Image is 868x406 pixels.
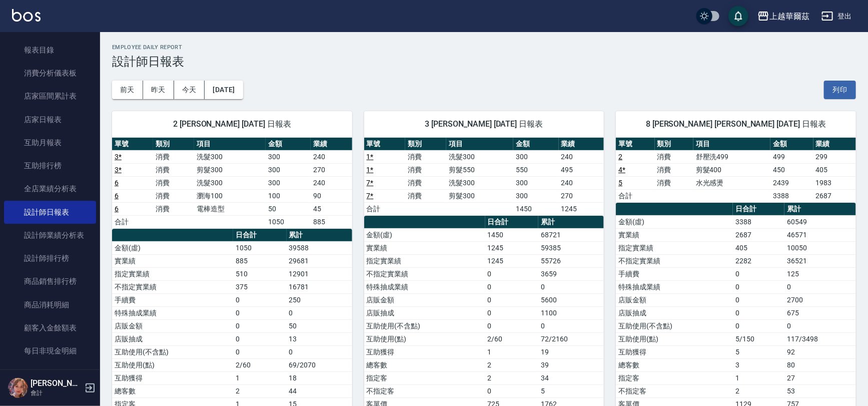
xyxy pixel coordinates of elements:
th: 業績 [311,138,352,151]
a: 設計師業績分析表 [4,224,96,247]
span: 3 [PERSON_NAME] [DATE] 日報表 [376,119,592,129]
td: 總客數 [112,384,233,397]
td: 2 [733,384,784,397]
td: 瀏海100 [194,189,266,202]
td: 18 [287,371,352,384]
td: 0 [733,306,784,319]
td: 3388 [733,215,784,228]
td: 5/150 [733,332,784,345]
span: 2 [PERSON_NAME] [DATE] 日報表 [124,119,340,129]
td: 2687 [813,189,856,202]
td: 19 [538,345,604,358]
td: 0 [287,345,352,358]
td: 店販金額 [616,293,733,306]
td: 39 [538,358,604,371]
td: 270 [559,189,604,202]
th: 項目 [693,138,770,151]
td: 510 [233,267,287,280]
td: 店販金額 [364,293,485,306]
td: 0 [233,306,287,319]
td: 2 [485,358,539,371]
td: 0 [287,306,352,319]
td: 300 [266,150,311,163]
td: 店販金額 [112,319,233,332]
td: 499 [770,150,813,163]
td: 60549 [784,215,856,228]
td: 特殊抽成業績 [112,306,233,319]
td: 29681 [287,254,352,267]
td: 0 [485,384,539,397]
td: 指定實業績 [364,254,485,267]
a: 互助月報表 [4,131,96,154]
td: 3659 [538,267,604,280]
td: 實業績 [364,241,485,254]
a: 消費分析儀表板 [4,62,96,85]
td: 68721 [538,228,604,241]
td: 不指定實業績 [112,280,233,293]
td: 總客數 [364,358,485,371]
td: 1245 [485,254,539,267]
td: 240 [559,176,604,189]
td: 69/2070 [287,358,352,371]
td: 舒壓洗499 [693,150,770,163]
a: 每日非現金明細 [4,339,96,362]
td: 指定實業績 [112,267,233,280]
td: 電棒造型 [194,202,266,215]
h5: [PERSON_NAME] [31,378,82,388]
td: 92 [784,345,856,358]
td: 1450 [485,228,539,241]
td: 2/60 [233,358,287,371]
a: 店家日報表 [4,108,96,131]
td: 80 [784,358,856,371]
th: 日合計 [733,203,784,216]
td: 0 [485,319,539,332]
td: 100 [266,189,311,202]
td: 實業績 [112,254,233,267]
td: 2 [233,384,287,397]
td: 互助獲得 [616,345,733,358]
button: 昨天 [143,81,174,99]
td: 59385 [538,241,604,254]
button: 今天 [174,81,205,99]
td: 剪髮300 [194,163,266,176]
td: 1 [485,345,539,358]
td: 0 [733,267,784,280]
td: 洗髮300 [194,150,266,163]
td: 總客數 [616,358,733,371]
img: Logo [12,9,41,22]
td: 0 [485,293,539,306]
td: 125 [784,267,856,280]
th: 累計 [538,216,604,229]
td: 27 [784,371,856,384]
td: 0 [485,267,539,280]
th: 業績 [559,138,604,151]
td: 2700 [784,293,856,306]
td: 1 [233,371,287,384]
a: 6 [115,179,119,187]
td: 合計 [616,189,654,202]
span: 8 [PERSON_NAME] [PERSON_NAME] [DATE] 日報表 [628,119,844,129]
th: 累計 [784,203,856,216]
td: 2/60 [485,332,539,345]
td: 300 [266,176,311,189]
td: 互助獲得 [364,345,485,358]
th: 單號 [616,138,654,151]
td: 互助使用(點) [112,358,233,371]
a: 商品銷售排行榜 [4,270,96,293]
td: 2439 [770,176,813,189]
th: 日合計 [233,229,287,242]
td: 互助使用(不含點) [112,345,233,358]
td: 金額(虛) [364,228,485,241]
a: 5 [618,179,622,187]
td: 指定客 [364,371,485,384]
a: 店家區間累計表 [4,85,96,108]
th: 金額 [266,138,311,151]
td: 299 [813,150,856,163]
td: 特殊抽成業績 [364,280,485,293]
td: 不指定實業績 [364,267,485,280]
td: 250 [287,293,352,306]
td: 消費 [153,176,194,189]
td: 50 [266,202,311,215]
td: 34 [538,371,604,384]
td: 2 [485,371,539,384]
